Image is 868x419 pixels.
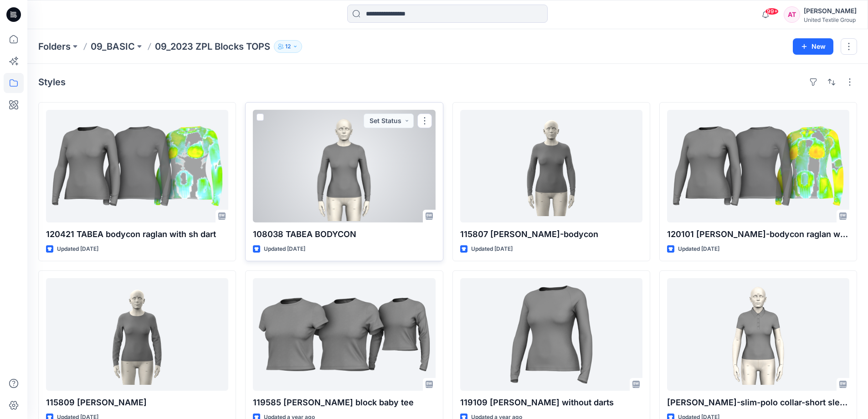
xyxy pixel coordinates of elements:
[46,396,228,409] p: 115809 [PERSON_NAME]
[784,6,800,23] div: AT
[667,228,849,241] p: 120101 [PERSON_NAME]-bodycon raglan with sh dart
[253,110,435,222] a: 108038 TABEA BODYCON
[46,228,228,241] p: 120421 TABEA bodycon raglan with sh dart
[667,278,849,391] a: TARA-slim-polo collar-short sleeve-short length simulation 21
[765,8,779,15] span: 99+
[253,396,435,409] p: 119585 [PERSON_NAME] block baby tee
[46,278,228,391] a: 115809 TARA-slim
[667,396,849,409] p: [PERSON_NAME]-slim-polo collar-short sleeve-short length simulation 21
[793,38,833,55] button: New
[91,40,135,53] a: 09_BASIC
[253,228,435,241] p: 108038 TABEA BODYCON
[274,40,302,53] button: 12
[46,110,228,222] a: 120421 TABEA bodycon raglan with sh dart
[471,244,513,254] p: Updated [DATE]
[155,40,270,53] p: 09_2023 ZPL Blocks TOPS
[460,396,642,409] p: 119109 [PERSON_NAME] without darts
[253,278,435,391] a: 119585 TRISHA ZPL block baby tee
[285,41,291,52] p: 12
[460,278,642,391] a: 119109 TARA slim RAGLAN without darts
[57,244,98,254] p: Updated [DATE]
[804,16,857,23] div: United Textile Group
[38,40,71,53] a: Folders
[667,110,849,222] a: 120101 TARA-bodycon raglan with sh dart
[678,244,719,254] p: Updated [DATE]
[460,110,642,222] a: 115807 TARA-bodycon
[460,228,642,241] p: 115807 [PERSON_NAME]-bodycon
[264,244,305,254] p: Updated [DATE]
[38,77,66,88] h4: Styles
[804,5,857,16] div: [PERSON_NAME]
